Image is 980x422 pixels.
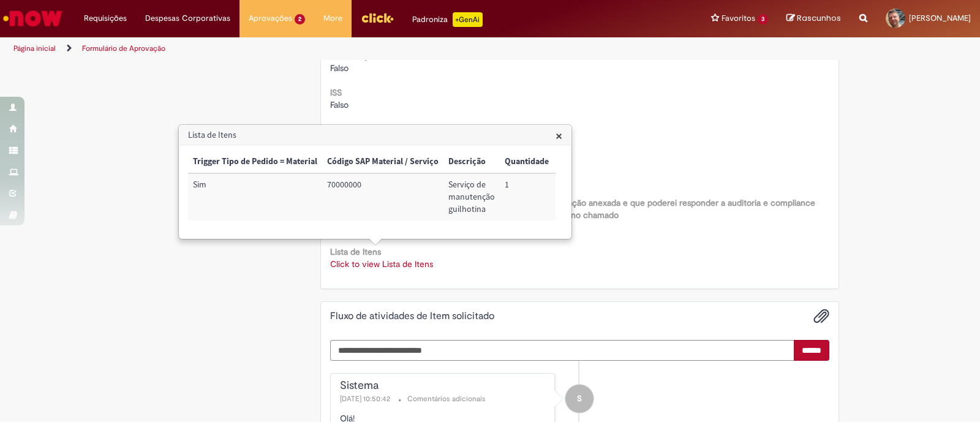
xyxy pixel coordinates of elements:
b: Lista de Itens [330,246,381,257]
a: Click to view Lista de Itens [330,258,433,269]
button: Close [556,129,562,142]
b: ISS [330,87,342,98]
div: System [565,385,594,413]
ul: Trilhas de página [9,37,644,60]
th: Código SAP Material / Serviço [322,151,443,173]
span: 2 [295,14,305,24]
button: Adicionar anexos [813,308,829,324]
a: Rascunhos [786,13,841,24]
div: Lista de Itens [178,124,572,239]
small: Comentários adicionais [407,394,486,404]
img: ServiceNow [1,6,64,31]
p: +GenAi [453,12,483,27]
td: Valor Unitário: 3.319,00 [554,173,617,220]
span: [PERSON_NAME] [909,13,971,23]
div: Sistema [340,380,549,392]
span: S [577,384,582,413]
img: click_logo_yellow_360x200.png [361,9,394,27]
a: Formulário de Aprovação [82,43,165,53]
span: [DATE] 10:50:42 [340,394,393,404]
h2: Fluxo de atividades de Item solicitado Histórico de tíquete [330,311,494,322]
td: Trigger Tipo de Pedido = Material: Sim [188,173,322,220]
td: Descrição: Serviço de manutenção guilhotina [443,173,500,220]
th: Valor Unitário [554,151,617,173]
textarea: Digite sua mensagem aqui... [330,340,795,361]
span: Aprovações [249,12,292,24]
td: Quantidade: 1 [500,173,554,220]
span: More [323,12,342,24]
span: Favoritos [722,12,755,24]
a: Página inicial [13,43,56,53]
b: Declaro que as informações preenchidas correspondem a cotação anexada e que poderei responder a a... [330,197,815,220]
span: Falso [330,62,349,73]
span: 3 [758,14,768,24]
span: Requisições [84,12,127,24]
span: × [556,127,562,144]
span: Falso [330,99,349,110]
span: Rascunhos [797,12,841,24]
div: Padroniza [412,12,483,27]
th: Descrição [443,151,500,173]
th: Trigger Tipo de Pedido = Material [188,151,322,173]
span: Despesas Corporativas [145,12,230,24]
th: Quantidade [500,151,554,173]
td: Código SAP Material / Serviço: 70000000 [322,173,443,220]
h3: Lista de Itens [179,126,571,145]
